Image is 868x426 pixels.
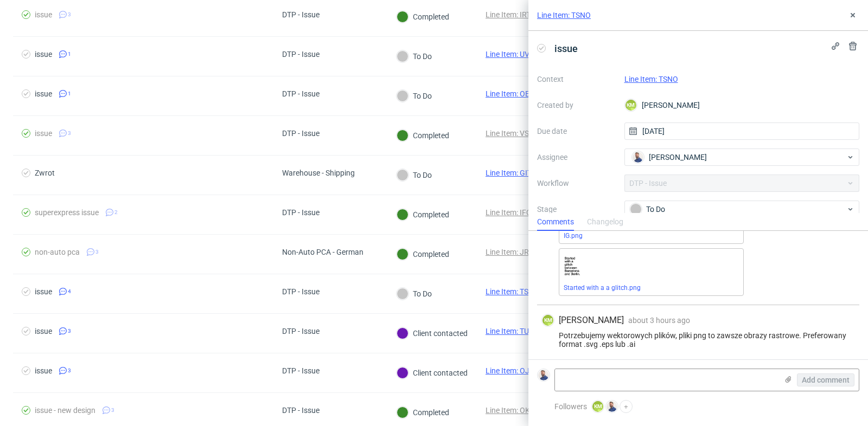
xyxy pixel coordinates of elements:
[486,327,538,335] a: Line Item: TULV
[397,327,468,339] div: Client contacted
[68,50,71,59] span: 1
[486,50,539,59] a: Line Item: UVUA
[630,203,846,215] div: To Do
[397,367,468,379] div: Client contacted
[587,214,623,231] div: Changelog
[537,203,616,216] label: Stage
[35,169,55,177] div: Zwrot
[486,129,539,138] a: Line Item: VSKD
[486,208,534,217] a: Line Item: IFQI
[537,214,574,231] div: Comments
[35,327,52,335] div: issue
[68,366,71,375] span: 3
[564,284,641,292] a: Started with a a glitch.png
[538,370,549,380] img: Michał Rachański
[537,177,616,190] label: Workflow
[554,402,587,411] span: Followers
[68,287,71,296] span: 4
[68,10,71,19] span: 3
[68,327,71,335] span: 3
[35,248,80,256] div: non-auto pca
[542,315,553,326] figcaption: KM
[397,169,432,181] div: To Do
[35,208,99,217] div: superexpress issue
[397,130,449,141] div: Completed
[282,89,320,98] div: DTP - Issue
[35,366,52,375] div: issue
[68,89,71,98] span: 1
[537,151,616,164] label: Assignee
[541,331,855,348] div: Potrzebujemy wektorowych plików, pliki png to zawsze obrazy rastrowe. Preferowany format .svg .ep...
[624,96,860,114] div: [PERSON_NAME]
[397,90,432,102] div: To Do
[486,248,539,256] a: Line Item: JRBG
[397,406,449,418] div: Completed
[559,314,624,326] span: [PERSON_NAME]
[592,401,603,412] figcaption: KM
[550,40,582,57] span: issue
[282,129,320,138] div: DTP - Issue
[282,248,363,256] div: Non-Auto PCA - German
[282,208,320,217] div: DTP - Issue
[620,400,633,413] button: +
[68,129,71,138] span: 3
[397,248,449,260] div: Completed
[35,406,95,415] div: issue - new design
[626,100,636,111] figcaption: KM
[35,129,52,138] div: issue
[282,169,355,177] div: Warehouse - Shipping
[282,287,320,296] div: DTP - Issue
[35,89,52,98] div: issue
[537,10,591,21] a: Line Item: TSNO
[95,248,99,256] span: 3
[35,50,52,59] div: issue
[282,10,320,19] div: DTP - Issue
[624,75,678,83] a: Line Item: TSNO
[35,287,52,296] div: issue
[486,89,540,98] a: Line Item: OEBH
[486,10,535,19] a: Line Item: IRTF
[111,406,114,415] span: 3
[486,169,536,177] a: Line Item: GITA
[397,11,449,23] div: Completed
[607,401,617,412] img: Michał Rachański
[35,10,52,19] div: issue
[537,73,616,86] label: Context
[397,50,432,62] div: To Do
[564,232,583,240] a: IG.png
[633,152,643,163] img: Michał Rachański
[282,327,320,335] div: DTP - Issue
[649,152,707,163] span: [PERSON_NAME]
[628,316,690,325] span: about 3 hours ago
[486,366,540,375] a: Line Item: OJHV
[282,366,320,375] div: DTP - Issue
[282,50,320,59] div: DTP - Issue
[114,208,118,217] span: 2
[486,287,539,296] a: Line Item: TSNO
[397,288,432,300] div: To Do
[486,406,537,415] a: Line Item: OKZI
[282,406,320,415] div: DTP - Issue
[537,99,616,112] label: Created by
[564,256,590,276] img: Started with a a glitch.png
[397,209,449,221] div: Completed
[537,125,616,138] label: Due date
